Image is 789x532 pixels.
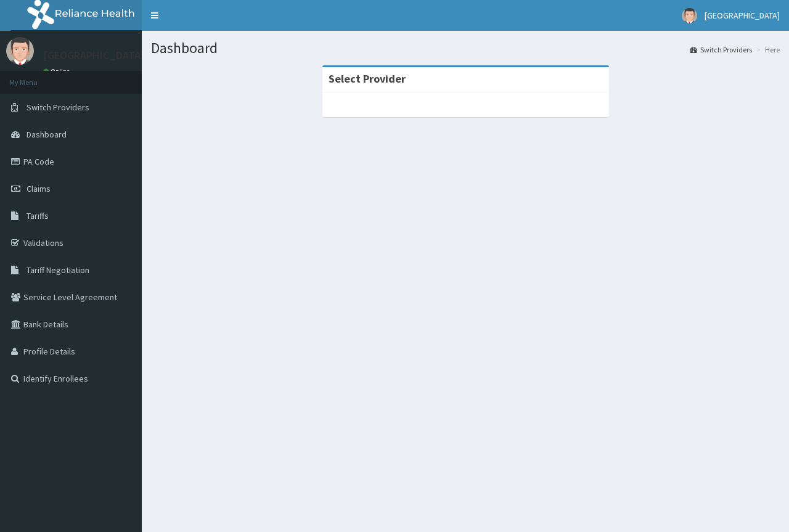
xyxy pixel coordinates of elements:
span: Switch Providers [27,102,89,113]
a: Switch Providers [690,44,752,55]
span: Dashboard [27,129,67,140]
span: Tariffs [27,210,49,221]
span: Tariff Negotiation [27,264,89,276]
span: [GEOGRAPHIC_DATA] [705,10,780,21]
span: Claims [27,183,51,194]
p: [GEOGRAPHIC_DATA] [43,50,145,61]
img: User Image [682,8,697,23]
a: Online [43,67,73,76]
strong: Select Provider [329,72,406,86]
li: Here [753,44,780,55]
h1: Dashboard [151,40,780,56]
img: User Image [6,37,34,65]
